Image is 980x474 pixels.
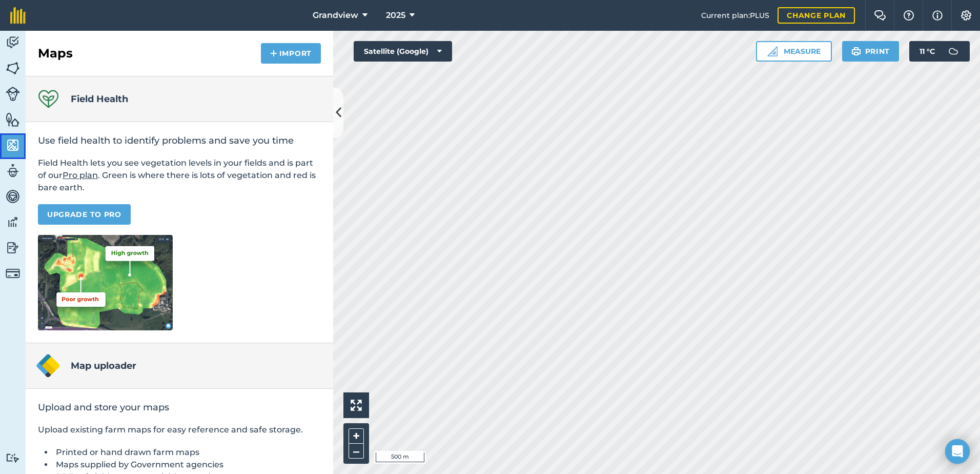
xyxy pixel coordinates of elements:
span: Current plan : PLUS [701,10,769,21]
img: svg+xml;base64,PD94bWwgdmVyc2lvbj0iMS4wIiBlbmNvZGluZz0idXRmLTgiPz4KPCEtLSBHZW5lcmF0b3I6IEFkb2JlIE... [6,214,20,230]
a: Pro plan [63,170,98,180]
img: fieldmargin Logo [10,7,26,24]
img: Two speech bubbles overlapping with the left bubble in the forefront [874,10,886,21]
h4: Map uploader [71,359,136,373]
button: – [349,444,364,459]
img: svg+xml;base64,PD94bWwgdmVyc2lvbj0iMS4wIiBlbmNvZGluZz0idXRmLTgiPz4KPCEtLSBHZW5lcmF0b3I6IEFkb2JlIE... [6,189,20,204]
img: Four arrows, one pointing top left, one top right, one bottom right and the last bottom left [351,400,362,411]
h2: Upload and store your maps [38,401,321,413]
img: svg+xml;base64,PHN2ZyB4bWxucz0iaHR0cDovL3d3dy53My5vcmcvMjAwMC9zdmciIHdpZHRoPSIxOSIgaGVpZ2h0PSIyNC... [851,45,861,57]
span: 2025 [386,9,405,22]
h2: Use field health to identify problems and save you time [38,134,321,147]
img: svg+xml;base64,PD94bWwgdmVyc2lvbj0iMS4wIiBlbmNvZGluZz0idXRmLTgiPz4KPCEtLSBHZW5lcmF0b3I6IEFkb2JlIE... [6,453,20,463]
img: svg+xml;base64,PHN2ZyB4bWxucz0iaHR0cDovL3d3dy53My5vcmcvMjAwMC9zdmciIHdpZHRoPSI1NiIgaGVpZ2h0PSI2MC... [6,112,20,127]
div: Open Intercom Messenger [945,439,970,464]
h4: Field Health [71,92,128,106]
img: svg+xml;base64,PHN2ZyB4bWxucz0iaHR0cDovL3d3dy53My5vcmcvMjAwMC9zdmciIHdpZHRoPSI1NiIgaGVpZ2h0PSI2MC... [6,61,20,76]
a: Change plan [778,7,855,24]
img: svg+xml;base64,PD94bWwgdmVyc2lvbj0iMS4wIiBlbmNvZGluZz0idXRmLTgiPz4KPCEtLSBHZW5lcmF0b3I6IEFkb2JlIE... [6,163,20,179]
img: svg+xml;base64,PHN2ZyB4bWxucz0iaHR0cDovL3d3dy53My5vcmcvMjAwMC9zdmciIHdpZHRoPSIxNCIgaGVpZ2h0PSIyNC... [270,47,277,60]
img: A question mark icon [903,10,915,21]
h2: Maps [38,45,73,62]
button: Measure [756,41,832,62]
p: Upload existing farm maps for easy reference and safe storage. [38,424,321,436]
button: + [349,428,364,444]
img: svg+xml;base64,PHN2ZyB4bWxucz0iaHR0cDovL3d3dy53My5vcmcvMjAwMC9zdmciIHdpZHRoPSI1NiIgaGVpZ2h0PSI2MC... [6,137,20,153]
button: 11 °C [909,41,970,62]
img: svg+xml;base64,PHN2ZyB4bWxucz0iaHR0cDovL3d3dy53My5vcmcvMjAwMC9zdmciIHdpZHRoPSIxNyIgaGVpZ2h0PSIxNy... [932,9,943,22]
img: A cog icon [960,10,972,21]
p: Field Health lets you see vegetation levels in your fields and is part of our . Green is where th... [38,157,321,194]
span: 11 ° C [920,41,935,62]
span: Grandview [313,9,358,22]
img: svg+xml;base64,PD94bWwgdmVyc2lvbj0iMS4wIiBlbmNvZGluZz0idXRmLTgiPz4KPCEtLSBHZW5lcmF0b3I6IEFkb2JlIE... [6,35,20,50]
img: Map uploader logo [36,353,60,378]
button: Import [261,43,321,64]
img: svg+xml;base64,PD94bWwgdmVyc2lvbj0iMS4wIiBlbmNvZGluZz0idXRmLTgiPz4KPCEtLSBHZW5lcmF0b3I6IEFkb2JlIE... [6,266,20,281]
img: Ruler icon [767,46,778,56]
button: Satellite (Google) [354,41,452,62]
img: svg+xml;base64,PD94bWwgdmVyc2lvbj0iMS4wIiBlbmNvZGluZz0idXRmLTgiPz4KPCEtLSBHZW5lcmF0b3I6IEFkb2JlIE... [943,41,964,62]
li: Maps supplied by Government agencies [53,459,321,471]
a: Upgrade to Pro [38,204,131,225]
button: Print [842,41,900,62]
li: Printed or hand drawn farm maps [53,446,321,459]
img: svg+xml;base64,PD94bWwgdmVyc2lvbj0iMS4wIiBlbmNvZGluZz0idXRmLTgiPz4KPCEtLSBHZW5lcmF0b3I6IEFkb2JlIE... [6,240,20,255]
img: svg+xml;base64,PD94bWwgdmVyc2lvbj0iMS4wIiBlbmNvZGluZz0idXRmLTgiPz4KPCEtLSBHZW5lcmF0b3I6IEFkb2JlIE... [6,87,20,101]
